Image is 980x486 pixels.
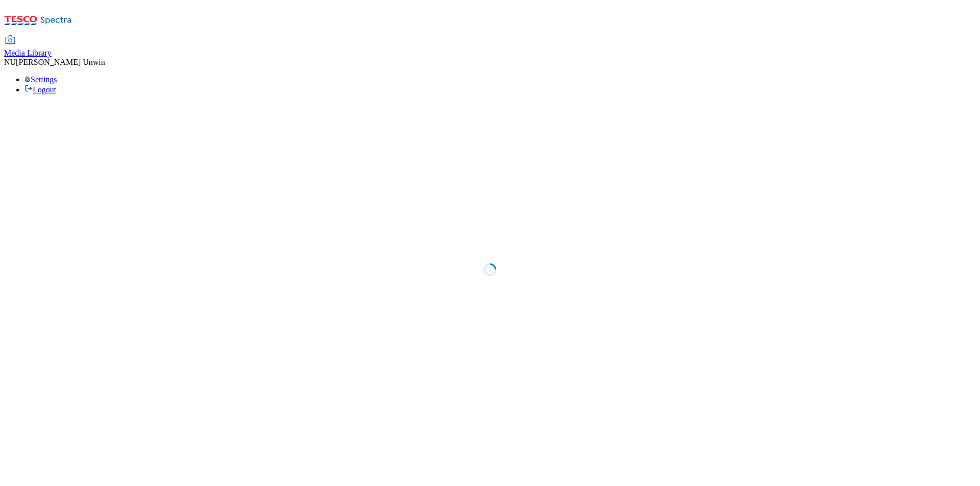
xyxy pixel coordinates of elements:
a: Media Library [4,36,52,58]
a: Settings [24,75,57,84]
span: Media Library [4,48,52,57]
span: [PERSON_NAME] Unwin [16,58,105,66]
span: NU [4,58,16,66]
a: Logout [24,85,56,94]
